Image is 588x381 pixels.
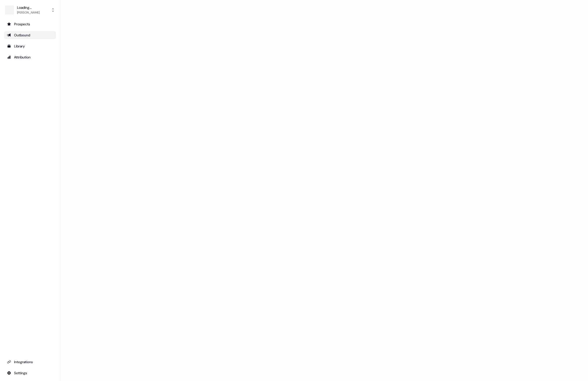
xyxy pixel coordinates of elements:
[4,42,56,50] a: Go to templates
[4,369,56,377] a: Go to integrations
[4,53,56,61] a: Go to attribution
[7,55,53,60] div: Attribution
[4,31,56,39] a: Go to outbound experience
[4,20,56,28] a: Go to prospects
[17,10,40,15] div: [PERSON_NAME]
[7,22,53,27] div: Prospects
[7,359,53,364] div: Integrations
[17,5,40,10] div: Loading...
[7,33,53,38] div: Outbound
[7,370,53,375] div: Settings
[4,4,56,16] button: Loading...[PERSON_NAME]
[7,44,53,49] div: Library
[4,358,56,366] a: Go to integrations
